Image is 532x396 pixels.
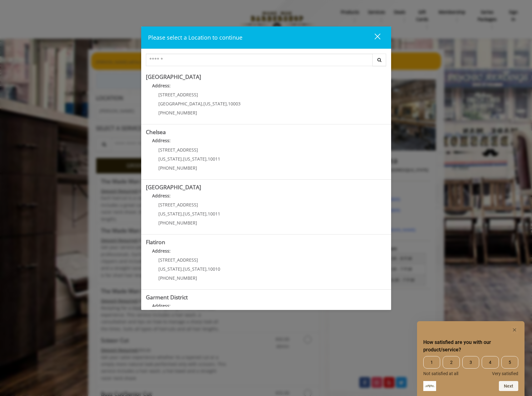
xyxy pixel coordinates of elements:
[183,266,206,272] span: [US_STATE]
[423,339,518,354] h2: How satisfied are you with our product/service? Select an option from 1 to 5, with 1 being Not sa...
[208,156,220,162] span: 10011
[146,73,201,80] b: [GEOGRAPHIC_DATA]
[158,156,182,162] span: [US_STATE]
[183,211,206,217] span: [US_STATE]
[482,356,499,369] span: 4
[158,110,197,116] span: [PHONE_NUMBER]
[146,54,386,69] div: Center Select
[146,183,201,191] b: [GEOGRAPHIC_DATA]
[182,211,183,217] span: ,
[158,275,197,281] span: [PHONE_NUMBER]
[182,266,183,272] span: ,
[146,238,165,246] b: Flatiron
[158,211,182,217] span: [US_STATE]
[208,266,220,272] span: 10010
[152,83,171,89] b: Address:
[363,31,384,44] button: close dialog
[376,58,383,62] i: Search button
[152,138,171,143] b: Address:
[499,381,518,391] button: Next question
[203,101,227,107] span: [US_STATE]
[423,356,440,369] span: 1
[202,101,203,107] span: ,
[367,33,380,42] div: close dialog
[158,257,198,263] span: [STREET_ADDRESS]
[423,326,518,391] div: How satisfied are you with our product/service? Select an option from 1 to 5, with 1 being Not sa...
[423,371,458,376] span: Not satisfied at all
[208,211,220,217] span: 10011
[158,92,198,98] span: [STREET_ADDRESS]
[206,156,208,162] span: ,
[423,356,518,376] div: How satisfied are you with our product/service? Select an option from 1 to 5, with 1 being Not sa...
[152,193,171,199] b: Address:
[443,356,460,369] span: 2
[152,248,171,254] b: Address:
[206,211,208,217] span: ,
[158,266,182,272] span: [US_STATE]
[146,293,188,301] b: Garment District
[492,371,518,376] span: Very satisfied
[158,220,197,226] span: [PHONE_NUMBER]
[182,156,183,162] span: ,
[228,101,241,107] span: 10003
[158,101,202,107] span: [GEOGRAPHIC_DATA]
[501,356,518,369] span: 5
[146,54,373,66] input: Search Center
[206,266,208,272] span: ,
[227,101,228,107] span: ,
[158,165,197,171] span: [PHONE_NUMBER]
[158,202,198,208] span: [STREET_ADDRESS]
[462,356,479,369] span: 3
[183,156,206,162] span: [US_STATE]
[148,34,242,41] span: Please select a Location to continue
[158,147,198,153] span: [STREET_ADDRESS]
[511,326,518,334] button: Hide survey
[146,128,166,136] b: Chelsea
[152,303,171,309] b: Address:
